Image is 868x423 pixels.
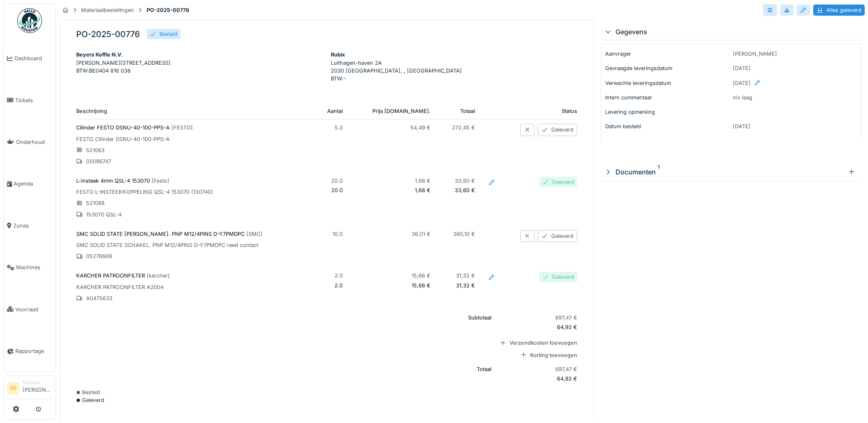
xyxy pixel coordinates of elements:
[23,379,52,385] div: Manager
[152,178,169,184] span: [ Festo ]
[76,59,323,67] p: [PERSON_NAME][STREET_ADDRESS]
[605,94,730,101] p: Intern commentaar
[356,282,430,289] p: 15,66 €
[356,177,430,185] p: 1,68 €
[604,27,858,37] div: Gegevens
[733,122,857,130] p: [DATE]
[15,347,52,355] span: Rapportage
[13,222,52,230] span: Zones
[657,167,660,177] sup: 1
[76,272,307,280] p: KARCHER PATROONFILTER
[16,138,52,146] span: Onderhoud
[552,178,574,186] div: Geleverd
[505,375,577,383] p: 64,92 €
[143,6,192,14] strong: PO-2025-00776
[76,241,307,249] p: SMC SOLID STATE SCHAKEL. PNP M12/4PINS D-Y7PMDPC reed contact
[444,230,475,238] p: 360,10 €
[444,282,475,289] p: 31,32 €
[538,124,577,136] div: Geleverd
[76,252,307,260] p: 05276669
[498,103,577,120] th: Status
[76,211,307,219] p: 153070 QSL-4
[605,122,730,130] p: Datum besteld
[733,50,857,58] p: [PERSON_NAME]
[356,186,430,194] p: 1,68 €
[76,67,323,75] p: BTW : BE0404 816 038
[76,396,577,404] div: Geleverd
[356,124,430,132] p: 54,49 €
[444,186,475,194] p: 33,60 €
[356,272,430,280] p: 15,66 €
[4,205,56,247] a: Zones
[4,330,56,372] a: Rapportage
[552,273,574,281] div: Geleverd
[16,263,52,271] span: Machines
[505,365,577,373] p: 697,47 €
[4,38,56,79] a: Dashboard
[321,272,343,280] p: 2.0
[76,230,307,238] p: SMC SOLID STATE [PERSON_NAME]. PNP M12/4PINS D-Y7PMDPC
[4,247,56,288] a: Machines
[76,29,140,39] h5: PO-2025-00776
[349,103,437,120] th: Prijs [DOMAIN_NAME].
[15,305,52,313] span: Voorraad
[76,135,307,143] p: FESTO Cilinder DSNU-40-100-PPS-A
[76,51,323,59] div: Beyers Koffie N.V.
[76,157,307,165] p: 05096747
[76,124,307,132] p: Cilinder FESTO DSNU-40-100-PPS-A
[444,177,475,185] p: 33,60 €
[76,199,307,207] p: 521088
[7,382,19,395] li: SB
[147,273,170,279] span: [ karcher ]
[331,75,577,82] p: BTW : -
[76,146,307,154] p: 521063
[605,50,730,58] p: Aanvrager
[444,272,475,280] p: 31,32 €
[76,188,307,196] p: FESTO L-INSTEEKKOPPELING QSL-4 153070 (130740)
[321,186,343,194] p: 20.0
[813,5,865,16] div: Alles geleverd
[321,282,343,289] p: 2.0
[76,310,498,337] th: Subtotaal
[482,351,577,359] div: Korting toevoegen
[171,125,193,131] span: [ FESTO ]
[321,124,343,132] p: 5.0
[14,180,52,188] span: Agenda
[15,96,52,104] span: Tickets
[81,6,134,14] div: Materiaalbestellingen
[444,124,475,132] p: 272,45 €
[23,379,52,397] li: [PERSON_NAME]
[331,51,577,59] div: Rubix
[76,361,498,388] th: Totaal
[605,108,730,116] p: Levering opmerking
[246,231,262,237] span: [ SMC ]
[605,64,730,72] p: Gevraagde leveringsdatum
[4,288,56,330] a: Voorraad
[482,339,577,347] div: Verzendkosten toevoegen
[605,79,730,87] p: Verwachte leveringsdatum
[4,121,56,163] a: Onderhoud
[4,79,56,121] a: Tickets
[14,54,52,62] span: Dashboard
[437,103,482,120] th: Totaal
[76,388,577,396] div: Besteld
[76,294,307,302] p: A0475633
[321,230,343,238] p: 10.0
[159,30,178,38] div: Besteld
[538,230,577,242] div: Geleverd
[76,283,307,291] p: KARCHER PATROONFILTER A2004
[505,314,577,322] p: 697,47 €
[733,94,857,101] p: niv laag
[733,64,857,72] p: [DATE]
[7,379,52,399] a: SB Manager[PERSON_NAME]
[505,323,577,331] p: 64,92 €
[321,177,343,185] p: 20.0
[356,230,430,238] p: 36,01 €
[4,163,56,204] a: Agenda
[314,103,349,120] th: Aantal
[733,79,857,94] div: [DATE]
[604,167,845,177] div: Documenten
[331,59,577,75] p: Luithagen-haven 2A 2030 [GEOGRAPHIC_DATA], , [GEOGRAPHIC_DATA]
[76,177,307,185] p: L-insteek 4mm QSL-4 153070
[17,8,42,33] img: Badge_color-CXgf-gQk.svg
